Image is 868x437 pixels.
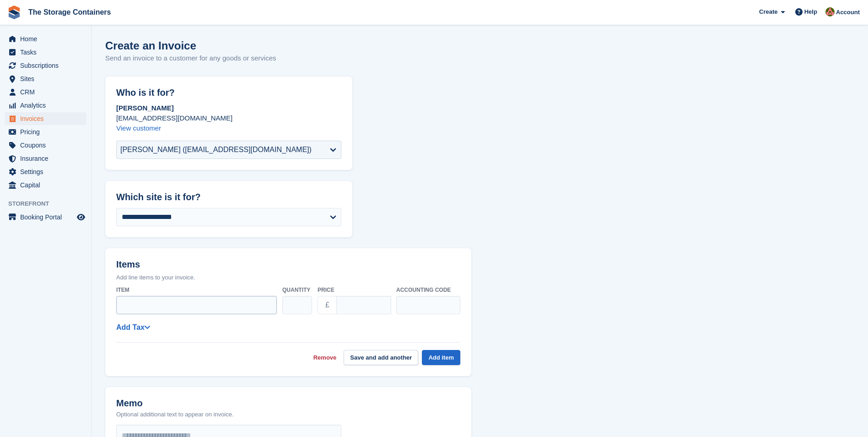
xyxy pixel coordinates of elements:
a: menu [5,179,86,191]
label: Accounting code [396,286,460,294]
span: Subscriptions [20,59,75,72]
p: [PERSON_NAME] [116,103,341,113]
span: Sites [20,72,75,85]
span: Home [20,33,75,45]
a: menu [5,86,86,98]
a: menu [5,112,86,125]
button: Add item [422,350,460,365]
h2: Items [116,259,460,272]
span: Storefront [8,199,91,208]
span: Help [804,7,817,16]
span: CRM [20,86,75,98]
h2: Who is it for? [116,87,341,98]
h1: Create an Invoice [105,39,276,52]
span: Pricing [20,126,75,138]
span: Invoices [20,112,75,125]
p: Add line items to your invoice. [116,273,460,282]
a: menu [5,126,86,138]
h2: Memo [116,398,234,409]
a: menu [5,99,86,112]
span: Tasks [20,46,75,59]
p: Optional additional text to appear on invoice. [116,410,234,419]
a: menu [5,165,86,178]
span: Analytics [20,99,75,112]
img: stora-icon-8386f47178a22dfd0bd8f6a31ec36ba5ce8667c1dd55bd0f319d3a0aa187defe.svg [7,5,21,19]
a: menu [5,33,86,45]
a: menu [5,72,86,85]
span: Account [836,8,860,17]
a: View customer [116,124,161,132]
a: Add Tax [116,323,150,331]
a: menu [5,59,86,72]
a: menu [5,139,86,152]
a: menu [5,211,86,224]
a: Preview store [75,212,86,223]
span: Create [759,7,777,16]
p: [EMAIL_ADDRESS][DOMAIN_NAME] [116,113,341,123]
span: Booking Portal [20,211,75,224]
span: Coupons [20,139,75,152]
label: Quantity [282,286,312,294]
a: The Storage Containers [25,5,114,20]
span: Capital [20,179,75,191]
img: Kirsty Simpson [825,7,835,16]
label: Price [318,286,391,294]
div: [PERSON_NAME] ([EMAIL_ADDRESS][DOMAIN_NAME]) [120,144,312,155]
a: menu [5,152,86,165]
h2: Which site is it for? [116,192,341,202]
span: Insurance [20,152,75,165]
button: Save and add another [344,350,418,365]
p: Send an invoice to a customer for any goods or services [105,53,276,64]
a: Remove [313,353,337,362]
label: Item [116,286,277,294]
a: menu [5,46,86,59]
span: Settings [20,165,75,178]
